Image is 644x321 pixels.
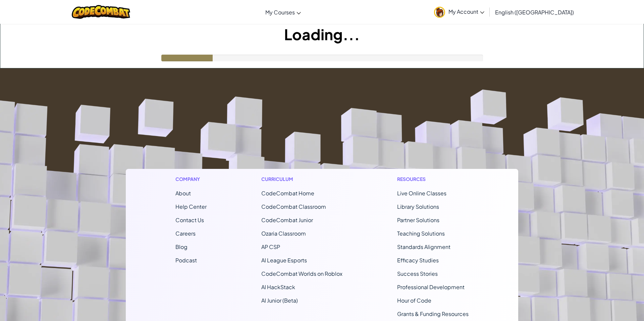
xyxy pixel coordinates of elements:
[397,230,445,237] a: Teaching Solutions
[175,230,196,237] a: Careers
[175,176,207,183] h1: Company
[175,257,197,264] a: Podcast
[261,230,306,237] a: Ozaria Classroom
[397,270,438,277] a: Success Stories
[397,310,469,317] a: Grants & Funding Resources
[261,203,326,210] a: CodeCombat Classroom
[448,8,484,15] span: My Account
[495,9,574,16] span: English ([GEOGRAPHIC_DATA])
[265,9,295,16] span: My Courses
[261,257,307,264] a: AI League Esports
[261,243,280,250] a: AP CSP
[261,176,342,183] h1: Curriculum
[397,203,439,210] a: Library Solutions
[175,243,187,250] a: Blog
[262,3,304,21] a: My Courses
[397,216,439,223] a: Partner Solutions
[397,243,450,250] a: Standards Alignment
[431,1,488,22] a: My Account
[261,270,342,277] a: CodeCombat Worlds on Roblox
[492,3,577,21] a: English ([GEOGRAPHIC_DATA])
[72,5,130,19] img: CodeCombat logo
[397,283,465,291] a: Professional Development
[397,190,446,197] a: Live Online Classes
[434,7,445,18] img: avatar
[175,203,207,210] a: Help Center
[397,297,431,304] a: Hour of Code
[261,216,313,223] a: CodeCombat Junior
[0,24,644,45] h1: Loading...
[261,283,295,291] a: AI HackStack
[397,176,469,183] h1: Resources
[175,216,204,223] span: Contact Us
[175,190,191,197] a: About
[261,190,314,197] span: CodeCombat Home
[397,257,439,264] a: Efficacy Studies
[261,297,298,304] a: AI Junior (Beta)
